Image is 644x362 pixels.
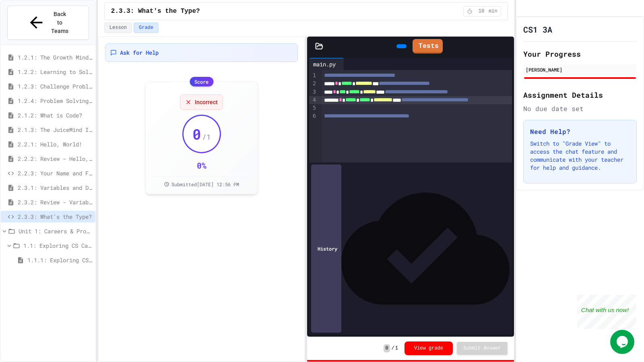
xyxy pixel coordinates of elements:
[111,6,200,16] span: 2.3.3: What's the Type?
[18,212,92,221] span: 2.3.3: What's the Type?
[197,160,206,171] div: 0 %
[18,198,92,206] span: 2.3.2: Review - Variables and Data Types
[18,140,92,148] span: 2.2.1: Hello, World!
[309,88,317,96] div: 3
[530,140,630,172] p: Switch to "Grade View" to access the chat feature and communicate with your teacher for help and ...
[384,344,390,352] span: 0
[134,23,159,33] button: Grade
[202,131,211,142] span: / 1
[309,72,317,80] div: 1
[309,96,317,104] div: 4
[195,98,218,106] span: Incorrect
[23,241,92,250] span: 1.1: Exploring CS Careers
[523,89,637,101] h2: Assignment Details
[309,104,317,112] div: 5
[475,8,488,14] span: 10
[18,53,92,62] span: 1.2.1: The Growth Mindset
[526,66,634,73] div: [PERSON_NAME]
[18,68,92,76] span: 1.2.2: Learning to Solve Hard Problems
[19,227,92,235] span: Unit 1: Careers & Professionalism
[104,23,132,33] button: Lesson
[7,6,89,40] button: Back to Teams
[395,345,398,352] span: 1
[18,154,92,163] span: 2.2.2: Review - Hello, World!
[413,39,443,53] a: Tests
[577,295,636,329] iframe: chat widget
[523,24,552,35] h1: CS1 3A
[309,80,317,88] div: 2
[523,48,637,60] h2: Your Progress
[392,345,394,352] span: /
[190,77,213,86] div: Score
[311,165,341,333] div: History
[309,60,340,68] div: main.py
[523,104,637,113] div: No due date set
[18,111,92,119] span: 2.1.2: What is Code?
[50,10,69,35] span: Back to Teams
[405,341,453,355] button: View grade
[463,345,501,352] span: Submit Answer
[18,82,92,90] span: 1.2.3: Challenge Problem - The Bridge
[27,256,92,264] span: 1.1.1: Exploring CS Careers
[489,8,497,14] span: min
[530,127,630,136] h3: Need Help?
[18,97,92,105] span: 1.2.4: Problem Solving Practice
[610,330,636,354] iframe: chat widget
[171,181,239,187] span: Submitted [DATE] 12:56 PM
[457,342,508,355] button: Submit Answer
[309,112,317,120] div: 6
[18,125,92,134] span: 2.1.3: The JuiceMind IDE
[192,126,201,142] span: 0
[120,49,159,57] span: Ask for Help
[18,183,92,192] span: 2.3.1: Variables and Data Types
[309,58,344,70] div: main.py
[18,169,92,177] span: 2.2.3: Your Name and Favorite Movie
